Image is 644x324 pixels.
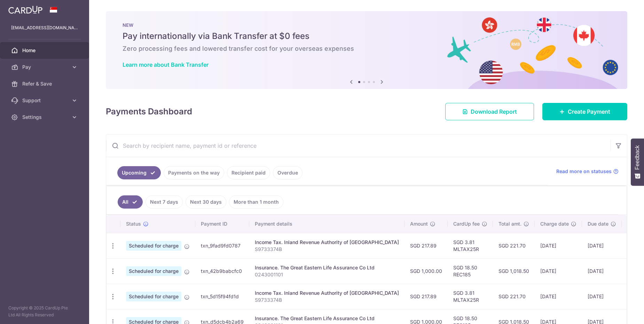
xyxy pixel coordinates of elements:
span: Read more on statuses [556,168,612,175]
a: Overdue [273,166,303,179]
p: S9733374B [255,246,399,253]
img: Bank transfer banner [106,11,627,89]
td: txn_9fad9fd0787 [195,233,249,258]
a: Read more on statuses [556,168,619,175]
button: Feedback - Show survey [631,138,644,186]
td: txn_5d15f94fd1d [195,284,249,309]
a: More than 1 month [229,195,283,209]
span: Scheduled for charge [126,241,181,251]
img: CardUp [8,6,42,14]
a: Next 30 days [186,195,226,209]
th: Payment ID [195,215,249,233]
img: Bank Card [624,292,638,301]
a: Download Report [445,103,534,120]
td: SGD 1,018.50 [493,258,535,284]
span: Amount [410,220,428,227]
input: Search by recipient name, payment id or reference [106,135,610,157]
td: SGD 217.89 [405,284,448,309]
td: [DATE] [535,258,582,284]
p: S9733374B [255,297,399,303]
span: Status [126,220,141,227]
span: Home [22,47,68,54]
p: [EMAIL_ADDRESS][DOMAIN_NAME] [11,24,78,31]
span: Refer & Save [22,80,68,87]
a: Learn more about Bank Transfer [123,61,209,68]
p: NEW [123,22,611,28]
td: SGD 221.70 [493,233,535,258]
td: SGD 1,000.00 [405,258,448,284]
h4: Payments Dashboard [106,105,192,118]
td: [DATE] [535,233,582,258]
div: Income Tax. Inland Revenue Authority of [GEOGRAPHIC_DATA] [255,290,399,297]
a: Payments on the way [164,166,224,179]
span: Support [22,97,68,104]
a: Next 7 days [146,195,183,209]
span: Create Payment [568,107,610,116]
span: CardUp fee [453,220,480,227]
h5: Pay internationally via Bank Transfer at $0 fees [123,31,611,42]
span: Total amt. [498,220,521,227]
a: All [118,195,143,209]
img: Bank Card [624,242,638,250]
span: Scheduled for charge [126,292,181,301]
span: Feedback [634,145,641,170]
a: Upcoming [117,166,161,179]
td: SGD 3.81 MLTAX25R [448,233,493,258]
div: Insurance. The Great Eastern Life Assurance Co Ltd [255,264,399,271]
div: Income Tax. Inland Revenue Authority of [GEOGRAPHIC_DATA] [255,239,399,246]
span: Scheduled for charge [126,266,181,276]
td: SGD 221.70 [493,284,535,309]
td: SGD 3.81 MLTAX25R [448,284,493,309]
span: Pay [22,64,68,71]
a: Recipient paid [227,166,270,179]
td: [DATE] [582,284,622,309]
td: [DATE] [582,233,622,258]
span: Download Report [471,107,517,116]
span: Due date [588,220,608,227]
div: Insurance. The Great Eastern Life Assurance Co Ltd [255,315,399,322]
span: Charge date [540,220,569,227]
td: txn_42b9babcfc0 [195,258,249,284]
td: [DATE] [535,284,582,309]
img: Bank Card [624,267,638,275]
td: SGD 217.89 [405,233,448,258]
th: Payment details [249,215,405,233]
td: [DATE] [582,258,622,284]
span: Settings [22,114,68,121]
h6: Zero processing fees and lowered transfer cost for your overseas expenses [123,44,611,53]
p: 0243001101 [255,271,399,278]
td: SGD 18.50 REC185 [448,258,493,284]
a: Create Payment [542,103,627,120]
